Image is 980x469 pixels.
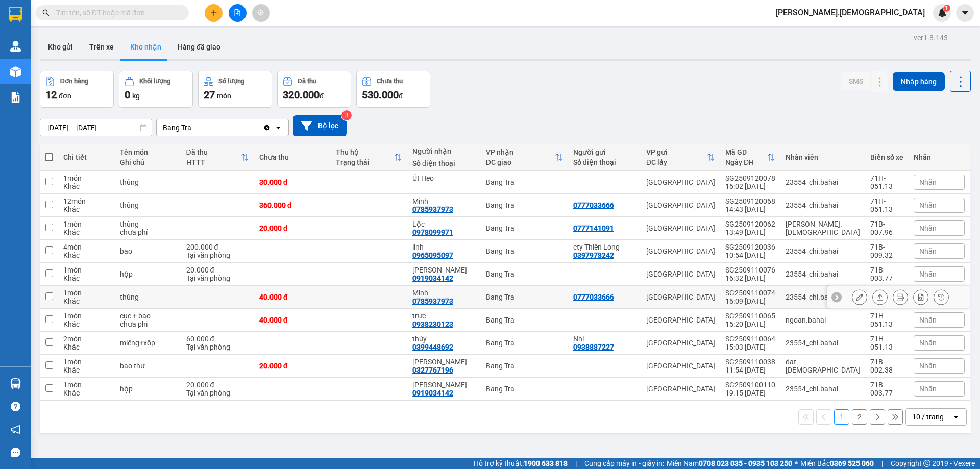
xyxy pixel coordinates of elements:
span: question-circle [11,402,20,411]
div: 0785937973 [412,205,453,213]
div: hộp [120,270,176,278]
div: 71B-003.77 [870,381,903,397]
div: Khác [63,182,110,190]
div: Út Heo [412,174,476,182]
div: trực [412,312,476,320]
div: Sửa đơn hàng [852,289,867,305]
div: 20.000 đ [186,266,249,274]
div: Bang Tra [486,270,563,278]
span: aim [257,9,264,16]
div: chưa phi [120,320,176,328]
span: file-add [234,9,241,16]
div: 0919034142 [412,274,453,282]
button: 2 [852,409,867,425]
div: Minh [412,289,476,297]
div: 0777033666 [573,201,614,209]
span: [PERSON_NAME].[DEMOGRAPHIC_DATA] [768,6,933,19]
div: 0919034142 [412,389,453,397]
div: Đơn hàng [60,78,88,85]
div: 40.000 đ [259,316,326,324]
span: ⚪️ [795,461,798,465]
div: thùng [120,220,176,228]
button: Số lượng27món [198,71,272,108]
button: Đơn hàng12đơn [40,71,114,108]
div: 71B-003.77 [870,266,903,282]
span: Hỗ trợ kỹ thuật: [474,458,568,469]
div: Khác [63,366,110,374]
svg: open [274,124,282,132]
div: 1 món [63,381,110,389]
div: ver 1.8.143 [914,32,948,43]
button: Chưa thu530.000đ [356,71,430,108]
div: Biển số xe [870,153,903,161]
div: hộp [120,385,176,393]
div: VP nhận [486,148,555,156]
div: [GEOGRAPHIC_DATA] [646,362,715,370]
div: 20.000 đ [259,224,326,232]
div: 16:09 [DATE] [725,297,775,305]
div: SG2509100110 [725,381,775,389]
button: aim [252,4,270,22]
div: 71B-009.32 [870,243,903,259]
div: Lộc [412,220,476,228]
span: kg [132,92,140,100]
div: linh [412,243,476,251]
span: Nhãn [919,270,937,278]
div: 16:02 [DATE] [725,182,775,190]
div: 0938230123 [412,320,453,328]
input: Selected Bang Tra. [192,122,193,133]
div: ĐC giao [486,158,555,166]
div: Bang Tra [486,178,563,186]
div: Minh [412,197,476,205]
div: 1 món [63,174,110,182]
div: 1 món [63,358,110,366]
div: Bang Tra [486,385,563,393]
div: Trạng thái [336,158,394,166]
span: search [42,9,50,16]
img: warehouse-icon [10,41,21,52]
div: 13:49 [DATE] [725,228,775,236]
div: thùng [120,201,176,209]
div: 20.000 đ [259,362,326,370]
span: Cung cấp máy in - giấy in: [584,458,664,469]
div: 71H-051.13 [870,312,903,328]
div: Thu hộ [336,148,394,156]
button: SMS [841,72,871,90]
div: Duy Phong [412,358,476,366]
sup: 3 [341,110,352,120]
span: đ [399,92,403,100]
span: món [217,92,231,100]
div: 71H-051.13 [870,197,903,213]
div: 0777141091 [573,224,614,232]
div: 23554_chi.bahai [786,201,860,209]
div: [GEOGRAPHIC_DATA] [646,270,715,278]
div: 23554_chi.bahai [786,293,860,301]
svg: Clear value [263,124,271,132]
div: SG2509120078 [725,174,775,182]
th: Toggle SortBy [641,144,720,171]
span: 27 [204,89,215,101]
div: Khác [63,251,110,259]
div: Số lượng [218,78,244,85]
span: Nhãn [919,247,937,255]
div: 4 món [63,243,110,251]
div: Bang Tra [486,316,563,324]
div: Bang Tra [486,224,563,232]
div: cục + bao [120,312,176,320]
span: 320.000 [283,89,320,101]
input: Select a date range. [40,119,152,136]
div: Bang Tra [486,293,563,301]
div: 1 món [63,220,110,228]
div: Khác [63,228,110,236]
button: Đã thu320.000đ [277,71,351,108]
div: SG2509120062 [725,220,775,228]
div: Ghi chú [120,158,176,166]
div: 71H-051.13 [870,174,903,190]
div: 0399448692 [412,343,453,351]
button: 1 [834,409,849,425]
div: 1 món [63,312,110,320]
div: 71B-002.38 [870,358,903,374]
div: SG2509110065 [725,312,775,320]
div: Đã thu [298,78,316,85]
span: 0 [125,89,130,101]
